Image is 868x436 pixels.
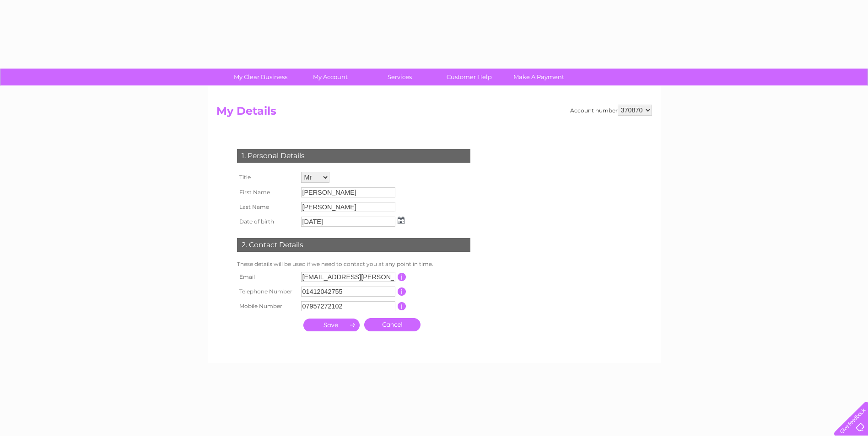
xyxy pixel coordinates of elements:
[237,149,470,163] div: 1. Personal Details
[431,69,507,85] a: Customer Help
[398,287,406,296] input: Information
[364,318,421,331] a: Cancel
[216,105,652,122] h2: My Details
[570,105,652,116] div: Account number
[237,238,470,252] div: 2. Contact Details
[235,170,299,185] th: Title
[398,273,406,281] input: Information
[223,69,298,85] a: My Clear Business
[235,259,473,270] td: These details will be used if we need to contact you at any point in time.
[235,299,299,314] th: Mobile Number
[292,69,368,85] a: My Account
[501,69,577,85] a: Make A Payment
[235,284,299,299] th: Telephone Number
[398,217,404,224] img: ...
[235,214,299,229] th: Date of birth
[303,319,360,331] input: Submit
[398,302,406,310] input: Information
[235,200,299,214] th: Last Name
[235,185,299,200] th: First Name
[235,270,299,284] th: Email
[362,69,437,85] a: Services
